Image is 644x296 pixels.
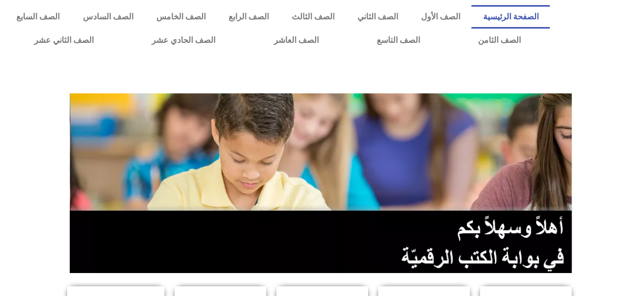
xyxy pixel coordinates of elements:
[346,5,409,29] a: الصف الثاني
[145,5,217,29] a: الصف الخامس
[471,5,550,29] a: الصفحة الرئيسية
[409,5,471,29] a: الصف الأول
[71,5,145,29] a: الصف السادس
[280,5,346,29] a: الصف الثالث
[449,29,550,52] a: الصف الثامن
[5,29,123,52] a: الصف الثاني عشر
[5,5,71,29] a: الصف السابع
[245,29,348,52] a: الصف العاشر
[123,29,244,52] a: الصف الحادي عشر
[348,29,449,52] a: الصف التاسع
[217,5,280,29] a: الصف الرابع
